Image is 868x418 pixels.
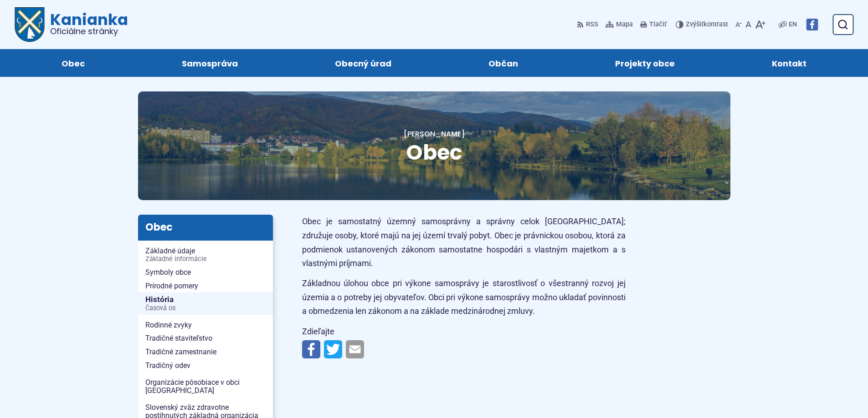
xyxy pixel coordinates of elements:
[744,15,753,34] button: Nastaviť pôvodnú veľkosť písma
[145,318,266,332] span: Rodinné zvyky
[302,325,626,339] p: Zdieľajte
[22,49,124,77] a: Obec
[302,277,626,318] p: Základnou úlohou obce pri výkone samosprávy je starostlivosť o všestranný rozvoj jej územia a o p...
[576,49,714,77] a: Projekty obce
[734,15,744,34] button: Zmenšiť veľkosť písma
[138,292,273,315] a: HistóriaČasová os
[145,332,266,345] span: Tradičné staviteľstvo
[145,305,266,312] span: Časová os
[404,129,465,139] a: [PERSON_NAME]
[806,19,818,30] img: Prejsť na Facebook stránku
[145,279,266,293] span: Prírodné pomery
[138,376,273,397] a: Organizácie pôsobiace v obci [GEOGRAPHIC_DATA]
[733,49,846,77] a: Kontakt
[302,215,626,270] p: Obec je samostatný územný samosprávny a správny celok [GEOGRAPHIC_DATA]; združuje osoby, ktoré ma...
[604,15,635,34] a: Mapa
[138,345,273,359] a: Tradičné zamestnanie
[787,19,799,30] a: EN
[138,359,273,373] a: Tradičný odev
[145,256,266,263] span: Základné informácie
[406,138,462,167] span: Obec
[789,19,797,30] span: EN
[302,340,320,358] img: Zdieľať na Facebooku
[772,49,806,77] span: Kontakt
[142,49,277,77] a: Samospráva
[638,15,668,34] button: Tlačiť
[145,292,266,315] span: História
[182,49,238,77] span: Samospráva
[15,7,45,42] img: Prejsť na domovskú stránku
[138,279,273,293] a: Prírodné pomery
[50,27,128,35] span: Oficiálne stránky
[753,15,767,34] button: Zväčšiť veľkosť písma
[145,266,266,279] span: Symboly obce
[145,376,266,397] span: Organizácie pôsobiace v obci [GEOGRAPHIC_DATA]
[586,19,598,30] span: RSS
[324,340,342,358] img: Zdieľať na Twitteri
[15,7,128,42] a: Logo Kanianka, prejsť na domovskú stránku.
[145,244,266,266] span: Základné údaje
[335,49,391,77] span: Obecný úrad
[686,20,704,28] span: Zvýšiť
[649,21,667,29] span: Tlačiť
[577,15,600,34] a: RSS
[62,49,85,77] span: Obec
[295,49,431,77] a: Obecný úrad
[45,12,128,35] span: Kanianka
[138,332,273,345] a: Tradičné staviteľstvo
[616,19,633,30] span: Mapa
[676,15,730,34] button: Zvýšiťkontrast
[138,215,273,240] h3: Obec
[346,340,364,358] img: Zdieľať e-mailom
[615,49,675,77] span: Projekty obce
[686,21,728,29] span: kontrast
[138,318,273,332] a: Rodinné zvyky
[145,345,266,359] span: Tradičné zamestnanie
[138,244,273,266] a: Základné údajeZákladné informácie
[145,359,266,373] span: Tradičný odev
[488,49,518,77] span: Občan
[449,49,558,77] a: Občan
[138,266,273,279] a: Symboly obce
